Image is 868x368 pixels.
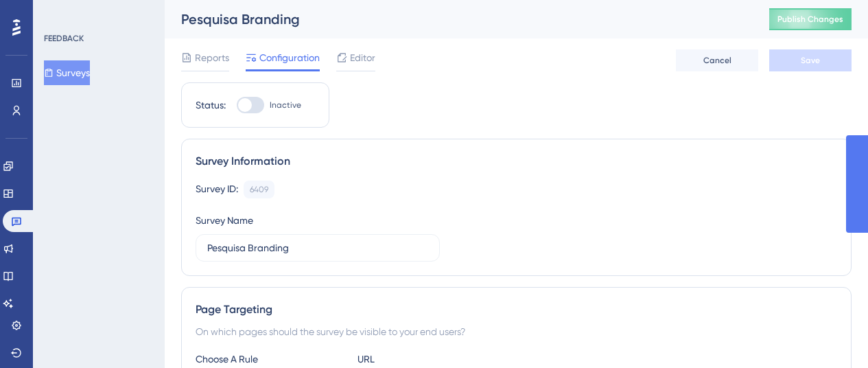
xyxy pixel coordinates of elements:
[196,153,837,170] div: Survey Information
[801,55,820,66] span: Save
[196,351,347,367] div: Choose A Rule
[676,49,758,71] button: Cancel
[44,60,90,85] button: Surveys
[703,55,731,66] span: Cancel
[350,49,375,66] span: Editor
[259,49,320,66] span: Configuration
[769,8,852,30] button: Publish Changes
[810,314,852,355] iframe: UserGuiding AI Assistant Launcher
[196,181,238,198] div: Survey ID:
[44,33,84,44] div: FEEDBACK
[196,323,837,340] div: On which pages should the survey be visible to your end users?
[195,49,229,66] span: Reports
[250,184,268,195] div: 6409
[181,10,735,29] div: Pesquisa Branding
[769,49,852,71] button: Save
[196,301,837,318] div: Page Targeting
[270,100,301,111] span: Inactive
[196,212,253,229] div: Survey Name
[357,351,508,367] div: URL
[196,97,226,113] div: Status:
[777,14,843,25] span: Publish Changes
[207,240,428,255] input: Type your Survey name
